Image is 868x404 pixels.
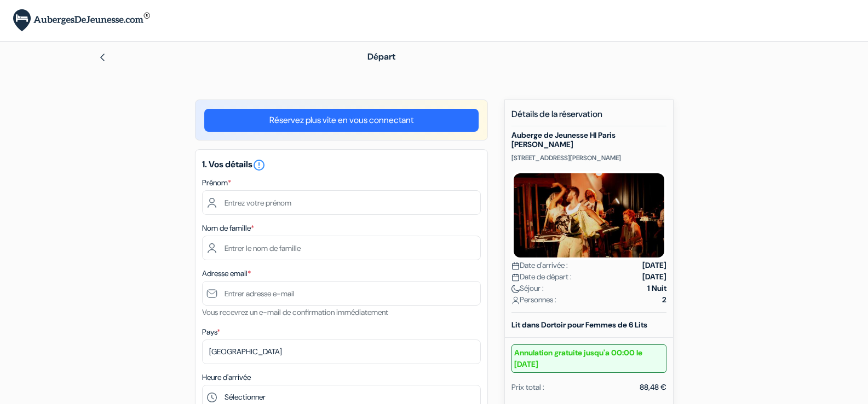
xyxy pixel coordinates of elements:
input: Entrer adresse e-mail [202,281,481,306]
label: Adresse email [202,268,251,279]
img: moon.svg [511,285,520,293]
strong: [DATE] [642,260,666,271]
span: Date de départ : [511,271,572,283]
b: Lit dans Dortoir pour Femmes de 6 Lits [511,320,647,330]
h5: Détails de la réservation [511,109,666,126]
a: error_outline [252,159,266,170]
span: Séjour : [511,283,544,294]
span: Départ [367,51,395,62]
small: Vous recevrez un e-mail de confirmation immédiatement [202,307,388,317]
label: Nom de famille [202,223,254,234]
div: 88,48 € [640,382,666,393]
div: Prix total : [511,382,544,393]
img: calendar.svg [511,273,520,282]
span: Personnes : [511,294,556,306]
span: Date d'arrivée : [511,260,568,271]
img: user_icon.svg [511,296,520,305]
h5: 1. Vos détails [202,159,481,172]
input: Entrez votre prénom [202,190,481,215]
a: Réservez plus vite en vous connectant [204,109,479,132]
strong: 2 [662,294,666,306]
small: Annulation gratuite jusqu'a 00:00 le [DATE] [511,344,666,373]
img: AubergesDeJeunesse.com [13,9,150,32]
img: calendar.svg [511,262,520,270]
strong: [DATE] [642,271,666,283]
strong: 1 Nuit [647,283,666,294]
i: error_outline [252,159,266,172]
img: left_arrow.svg [98,53,107,62]
label: Prénom [202,177,231,189]
input: Entrer le nom de famille [202,236,481,260]
label: Heure d'arrivée [202,372,251,383]
label: Pays [202,326,220,338]
h5: Auberge de Jeunesse HI Paris [PERSON_NAME] [511,131,666,149]
p: [STREET_ADDRESS][PERSON_NAME] [511,154,666,162]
